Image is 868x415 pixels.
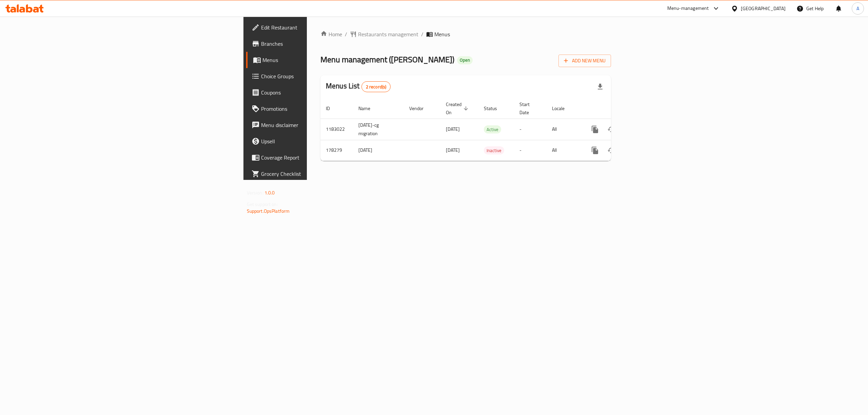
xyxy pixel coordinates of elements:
[261,121,383,129] span: Menu disclaimer
[246,101,389,117] a: Promotions
[519,100,538,117] span: Start Date
[264,188,275,197] span: 1.0.0
[552,104,573,112] span: Locale
[514,140,547,161] td: -
[592,79,608,95] div: Export file
[361,81,391,92] div: Total records count
[320,98,657,161] table: enhanced table
[581,98,657,119] th: Actions
[547,119,581,140] td: All
[409,104,432,112] span: Vendor
[261,88,383,97] span: Coupons
[484,147,504,154] span: Inactive
[856,5,859,12] span: A
[246,117,389,133] a: Menu disclaimer
[484,126,501,133] span: Active
[261,105,383,113] span: Promotions
[246,133,389,149] a: Upsell
[326,81,391,92] h2: Menus List
[247,200,278,209] span: Get support on:
[514,119,547,140] td: -
[603,121,619,138] button: Change Status
[362,84,391,90] span: 2 record(s)
[446,125,460,133] span: [DATE]
[246,149,389,166] a: Coverage Report
[564,57,606,65] span: Add New Menu
[246,84,389,101] a: Coupons
[262,56,383,64] span: Menus
[261,170,383,178] span: Grocery Checklist
[587,121,603,138] button: more
[667,4,709,13] div: Menu-management
[434,30,450,38] span: Menus
[484,146,504,154] div: Inactive
[246,52,389,68] a: Menus
[246,68,389,84] a: Choice Groups
[558,55,611,67] button: Add New Menu
[261,23,383,32] span: Edit Restaurant
[421,30,423,38] li: /
[741,5,786,12] div: [GEOGRAPHIC_DATA]
[457,56,473,64] div: Open
[326,104,339,112] span: ID
[261,153,383,162] span: Coverage Report
[261,72,383,80] span: Choice Groups
[446,146,460,154] span: [DATE]
[246,166,389,182] a: Grocery Checklist
[457,57,473,63] span: Open
[320,30,611,38] nav: breadcrumb
[246,36,389,52] a: Branches
[247,188,263,197] span: Version:
[246,19,389,36] a: Edit Restaurant
[587,142,603,159] button: more
[358,104,379,112] span: Name
[547,140,581,161] td: All
[261,40,383,48] span: Branches
[261,137,383,145] span: Upsell
[446,100,470,117] span: Created On
[484,104,506,112] span: Status
[603,142,619,159] button: Change Status
[247,207,290,215] a: Support.OpsPlatform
